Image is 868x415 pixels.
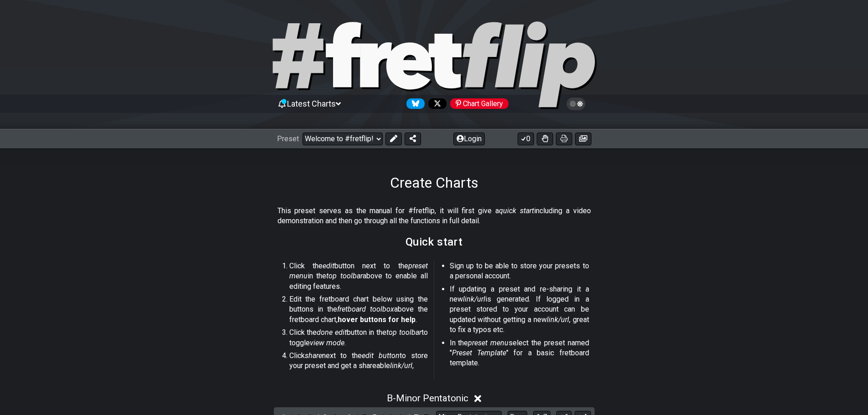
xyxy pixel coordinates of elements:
span: Toggle light / dark theme [571,100,581,108]
select: Preset [303,133,383,145]
a: Follow #fretflip at Bluesky [403,98,425,109]
p: Click the button next to the in the above to enable all editing features. [289,261,428,292]
em: Preset Template [452,348,506,357]
em: link/url [463,295,485,303]
p: This preset serves as the manual for #fretflip, it will first give a including a video demonstrat... [277,206,591,226]
em: done edit [317,328,347,337]
div: Chart Gallery [450,98,508,109]
p: If updating a preset and re-sharing it a new is generated. If logged in a preset stored to your a... [450,284,589,335]
a: #fretflip at Pinterest [447,98,508,109]
p: Edit the fretboard chart below using the buttons in the above the fretboard chart, . [289,294,428,325]
p: Click the button in the to toggle . [289,328,428,348]
p: Sign up to be able to store your presets to a personal account. [450,261,589,282]
strong: hover buttons for help [338,315,416,324]
a: Follow #fretflip at X [425,98,447,109]
em: top toolbar [326,272,363,280]
em: share [305,351,322,360]
em: preset menu [289,261,428,280]
h2: Quick start [406,237,463,247]
button: 0 [518,133,534,145]
button: Print [556,133,572,145]
p: Click next to the to store your preset and get a shareable , [289,351,428,371]
em: fretboard toolbox [337,305,394,313]
em: preset menu [468,338,508,347]
span: B - Minor Pentatonic [387,393,468,404]
em: link/url [547,315,569,324]
button: Edit Preset [385,133,402,145]
span: Latest Charts [287,99,336,108]
button: Create image [575,133,591,145]
button: Login [453,133,485,145]
button: Toggle Dexterity for all fretkits [537,133,553,145]
em: top toolbar [386,328,421,337]
span: Preset [277,134,299,143]
em: edit [323,261,334,270]
em: quick start [499,206,534,215]
em: link/url [390,361,412,370]
em: edit button [362,351,400,360]
em: view mode [310,338,344,347]
p: In the select the preset named " " for a basic fretboard template. [450,338,589,369]
h1: Create Charts [390,174,478,191]
button: Share Preset [405,133,421,145]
